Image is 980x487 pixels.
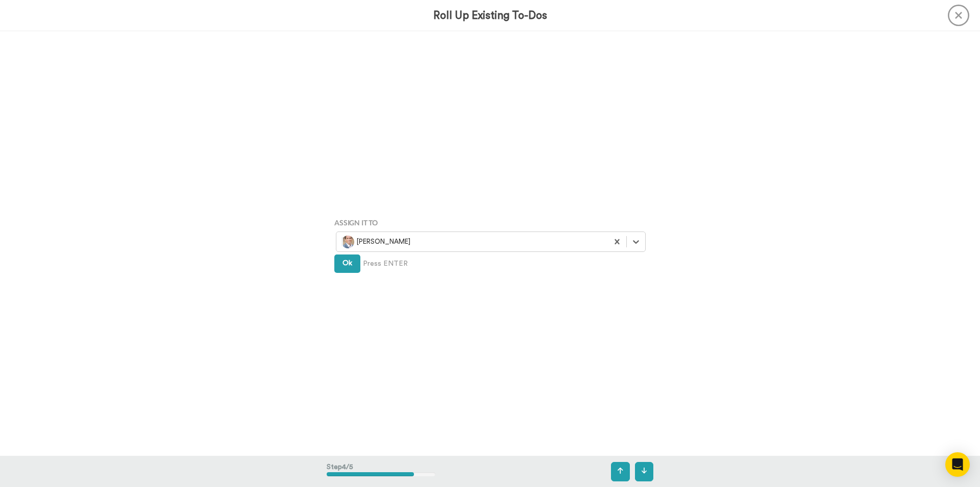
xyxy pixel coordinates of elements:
div: Open Intercom Messenger [945,452,970,477]
div: [PERSON_NAME] [341,236,603,248]
button: Ok [334,254,360,273]
img: 38350550-3531-4ef1-a03c-c69696e7082d-1622412210.jpg [341,236,354,248]
span: Ok [342,260,352,267]
h4: Assign It To [334,219,646,226]
h3: Roll Up Existing To-Dos [433,10,547,21]
div: Step 4 / 5 [327,457,435,486]
span: Press ENTER [363,259,408,269]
